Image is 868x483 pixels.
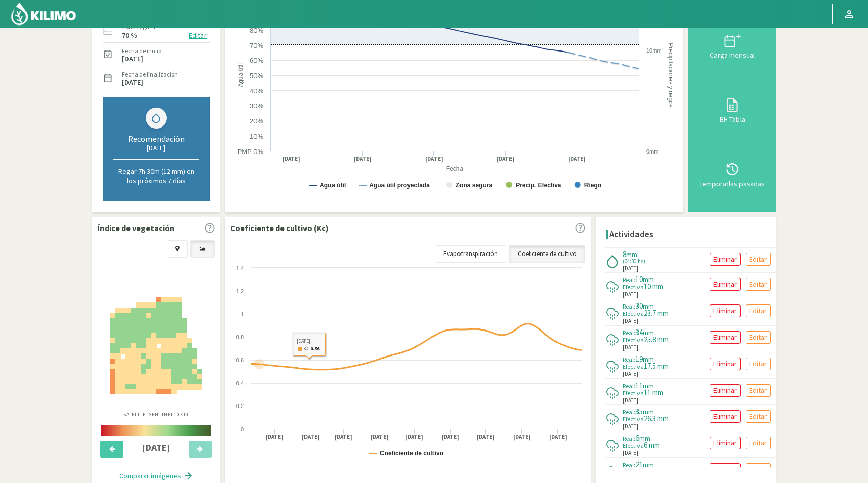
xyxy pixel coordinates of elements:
button: Temporadas pasadas [694,142,771,207]
span: Efectiva [623,415,644,423]
label: [DATE] [122,79,143,86]
span: 6 mm [644,440,660,450]
text: 10% [250,133,263,140]
button: Eliminar [710,278,741,291]
p: Editar [749,411,767,422]
text: 60% [250,57,263,64]
a: Evapotranspiración [435,245,506,263]
span: mm [643,328,654,337]
text: PMP 0% [238,148,264,156]
span: [DATE] [623,422,639,431]
span: 19 [635,354,643,364]
p: Eliminar [713,464,737,475]
span: 11 mm [644,388,663,397]
text: Precipitaciones y riegos [667,43,674,108]
button: Eliminar [710,304,741,317]
label: [DATE] [122,56,143,62]
span: 23.7 mm [644,308,669,318]
span: Real: [623,461,635,469]
text: [DATE] [335,433,352,441]
text: [DATE] [442,433,459,441]
span: 10X10 [174,411,189,418]
text: Agua útil [320,182,346,189]
span: Efectiva [623,363,644,370]
span: [DATE] [623,264,639,273]
text: Agua útil [237,63,244,87]
button: Editar [746,331,771,344]
p: Eliminar [713,358,737,370]
span: 10 [635,274,643,284]
text: [DATE] [302,433,320,441]
div: [DATE] [113,144,199,152]
p: Editar [749,385,767,396]
text: 80% [250,27,263,34]
span: (04:30 hs) [623,259,645,264]
text: 1.2 [236,288,244,294]
button: Editar [746,253,771,266]
span: 34 [635,327,643,337]
text: [DATE] [568,155,586,163]
span: Efectiva [623,336,644,344]
button: Eliminar [710,331,741,344]
h4: Actividades [609,230,653,239]
span: [DATE] [623,396,639,405]
text: 0 [241,426,244,433]
img: 7333b2dd-818e-4bd9-a964-209c49f3d914_-_sentinel_-_2025-09-19.png [110,297,202,394]
span: Real: [623,276,635,284]
span: 35 [635,406,643,416]
img: Kilimo [10,2,77,26]
text: Coeficiente de cultivo [380,450,443,457]
p: Editar [749,305,767,317]
label: Fecha de finalización [122,70,178,79]
text: 1 [241,311,244,317]
p: Regar 7h 30m (12 mm) en los próximos 7 días [113,167,199,185]
span: mm [643,301,654,311]
p: Eliminar [713,253,737,265]
button: Editar [186,30,210,41]
span: 8 [623,249,626,259]
text: 40% [250,87,263,95]
img: scale [101,425,211,436]
p: Editar [749,278,767,290]
p: Eliminar [713,411,737,422]
button: Editar [746,278,771,291]
text: 1.4 [236,265,244,271]
div: Recomendación [113,134,199,144]
span: Efectiva [623,283,644,291]
div: Carga mensual [697,52,768,59]
h4: [DATE] [130,443,183,453]
div: Temporadas pasadas [697,180,768,187]
text: 0.8 [236,334,244,340]
p: Editar [749,253,767,265]
span: Real: [623,382,635,390]
span: mm [639,434,650,443]
span: 25.8 mm [644,335,669,344]
text: 10mm [646,47,662,54]
text: 50% [250,72,263,80]
text: 20% [250,117,263,125]
button: Eliminar [710,410,741,423]
span: [DATE] [623,449,639,457]
text: [DATE] [513,433,531,441]
span: Efectiva [623,389,644,397]
span: mm [643,381,654,390]
text: [DATE] [497,155,515,163]
p: Coeficiente de cultivo (Kc) [230,222,329,234]
button: Editar [746,358,771,370]
div: BH Tabla [697,116,768,123]
text: [DATE] [266,433,284,441]
span: 30 [635,301,643,311]
button: Eliminar [710,384,741,397]
button: Editar [746,410,771,423]
text: [DATE] [371,433,389,441]
span: 6 [635,433,639,443]
span: Efectiva [623,442,644,449]
span: mm [643,275,654,284]
span: 17.5 mm [644,361,669,371]
p: Editar [749,464,767,475]
button: Eliminar [710,358,741,370]
p: Eliminar [713,278,737,290]
span: Efectiva [623,310,644,317]
span: [DATE] [623,317,639,325]
p: Eliminar [713,437,737,449]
